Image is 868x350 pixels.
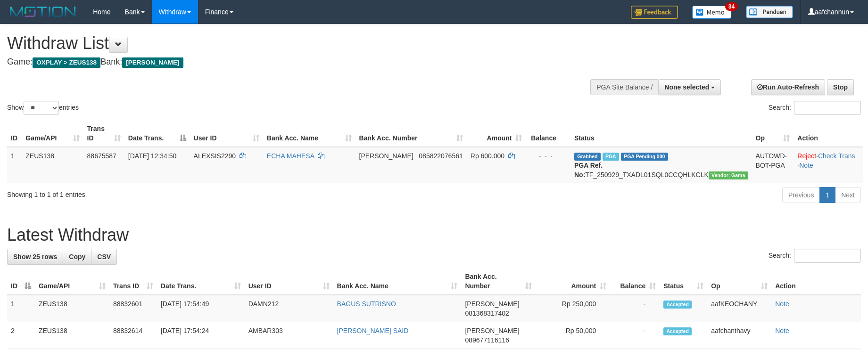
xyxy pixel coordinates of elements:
td: Rp 250,000 [536,295,610,322]
span: Copy [69,253,85,260]
td: - [610,322,660,349]
h4: Game: Bank: [7,57,569,67]
h1: Latest Withdraw [7,226,861,244]
div: - - - [529,151,567,161]
a: [PERSON_NAME] SAID [337,327,409,334]
th: Date Trans.: activate to sort column ascending [157,268,245,295]
a: Show 25 rows [7,249,63,265]
input: Search: [794,249,861,263]
td: ZEUS138 [22,147,83,183]
td: aafKEOCHANY [707,295,771,322]
label: Show entries [7,101,79,115]
span: Copy 081368317402 to clipboard [465,309,509,317]
label: Search: [769,249,861,263]
span: OXPLAY > ZEUS138 [33,57,100,68]
span: Rp 600.000 [471,152,504,160]
span: Copy 085822076561 to clipboard [419,152,463,160]
th: Game/API: activate to sort column ascending [35,268,109,295]
img: panduan.png [746,6,793,18]
td: [DATE] 17:54:24 [157,322,245,349]
td: Rp 50,000 [536,322,610,349]
th: Amount: activate to sort column ascending [467,120,526,147]
td: [DATE] 17:54:49 [157,295,245,322]
a: Previous [782,187,820,203]
a: Note [775,327,789,334]
span: Accepted [663,327,692,335]
td: 88832601 [109,295,157,322]
span: ALEXSIS2290 [194,152,236,160]
a: Next [835,187,861,203]
span: CSV [97,253,111,260]
th: Bank Acc. Name: activate to sort column ascending [263,120,355,147]
a: Copy [63,249,91,265]
a: Note [799,162,813,169]
th: Status [570,120,752,147]
a: Stop [827,79,854,95]
td: TF_250929_TXADL01SQL0CCQHLKCLK [570,147,752,183]
span: 34 [725,2,738,11]
td: DAMN212 [245,295,333,322]
th: Bank Acc. Number: activate to sort column ascending [355,120,467,147]
th: Bank Acc. Number: activate to sort column ascending [461,268,536,295]
th: Bank Acc. Name: activate to sort column ascending [333,268,462,295]
td: AMBAR303 [245,322,333,349]
a: Reject [797,152,816,160]
span: Accepted [663,301,692,309]
img: Feedback.jpg [631,6,678,19]
td: 88832614 [109,322,157,349]
th: ID: activate to sort column descending [7,268,35,295]
th: Trans ID: activate to sort column ascending [109,268,157,295]
th: User ID: activate to sort column ascending [245,268,333,295]
span: Show 25 rows [13,253,57,260]
span: None selected [664,83,709,91]
img: Button%20Memo.svg [692,6,732,19]
span: [PERSON_NAME] [122,57,183,68]
th: Game/API: activate to sort column ascending [22,120,83,147]
div: PGA Site Balance / [590,79,658,95]
span: Grabbed [574,153,601,161]
span: PGA Pending [621,153,668,161]
th: Action [771,268,861,295]
a: ECHA MAHESA [267,152,314,160]
h1: Withdraw List [7,34,569,53]
th: Op: activate to sort column ascending [707,268,771,295]
td: - [610,295,660,322]
th: Op: activate to sort column ascending [752,120,794,147]
a: 1 [819,187,835,203]
img: MOTION_logo.png [7,5,79,19]
a: BAGUS SUTRISNO [337,300,396,308]
select: Showentries [24,101,59,115]
td: AUTOWD-BOT-PGA [752,147,794,183]
b: PGA Ref. No: [574,162,603,179]
span: [PERSON_NAME] [465,300,519,308]
th: ID [7,120,22,147]
th: Amount: activate to sort column ascending [536,268,610,295]
input: Search: [794,101,861,115]
th: Balance [526,120,570,147]
th: Status: activate to sort column ascending [660,268,707,295]
td: ZEUS138 [35,322,109,349]
a: Check Trans [818,152,855,160]
td: 2 [7,322,35,349]
th: Action [794,120,863,147]
span: [PERSON_NAME] [359,152,413,160]
label: Search: [769,101,861,115]
span: Vendor URL: https://trx31.1velocity.biz [709,171,748,179]
th: Date Trans.: activate to sort column descending [124,120,190,147]
th: Trans ID: activate to sort column ascending [83,120,124,147]
span: Marked by aafpengsreynich [603,153,619,161]
span: 88675587 [87,152,116,160]
button: None selected [658,79,721,95]
td: ZEUS138 [35,295,109,322]
div: Showing 1 to 1 of 1 entries [7,186,355,199]
td: 1 [7,295,35,322]
td: · · [794,147,863,183]
a: Run Auto-Refresh [751,79,825,95]
a: CSV [91,249,117,265]
td: aafchanthavy [707,322,771,349]
td: 1 [7,147,22,183]
span: [PERSON_NAME] [465,327,519,334]
th: User ID: activate to sort column ascending [190,120,263,147]
a: Note [775,300,789,308]
span: Copy 089677116116 to clipboard [465,336,509,344]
